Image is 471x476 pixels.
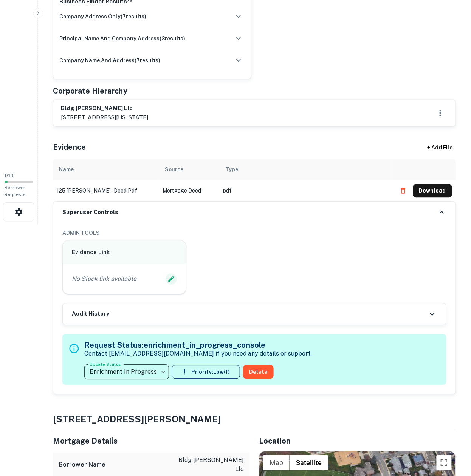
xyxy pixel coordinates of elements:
div: Type [225,165,238,174]
iframe: Chat Widget [433,416,471,452]
h6: principal name and company address ( 3 results) [59,34,185,43]
div: + Add File [414,141,466,155]
h6: Borrower Name [59,461,105,470]
button: Priority:Low(1) [172,365,240,379]
h6: Evidence Link [72,248,177,257]
h6: company name and address ( 7 results) [59,56,160,65]
p: No Slack link available [72,275,136,284]
p: bldg [PERSON_NAME] llc [176,456,244,474]
h6: bldg [PERSON_NAME] llc [61,105,148,113]
button: Edit Slack Link [166,274,177,285]
h5: Mortgage Details [53,436,250,447]
span: 1 / 10 [5,173,14,179]
th: Type [219,159,393,180]
h6: Superuser Controls [62,208,118,217]
th: Source [159,159,219,180]
button: Download [413,184,452,198]
h5: Evidence [53,142,86,153]
button: Delete [243,365,274,379]
h5: Request Status: enrichment_in_progress_console [84,340,312,351]
button: Toggle fullscreen view [437,456,452,471]
h5: Location [259,436,456,447]
h6: company address only ( 7 results) [59,12,146,21]
div: Source [165,165,183,174]
p: [STREET_ADDRESS][US_STATE] [61,113,148,122]
span: Borrower Requests [5,185,26,197]
div: Enrichment In Progress [84,362,169,383]
h4: [STREET_ADDRESS][PERSON_NAME] [53,413,456,426]
button: Delete file [397,185,410,197]
th: Name [53,159,159,180]
label: Update Status [90,361,121,368]
p: Contact [EMAIL_ADDRESS][DOMAIN_NAME] if you need any details or support. [84,350,312,359]
h6: Audit History [72,310,109,319]
div: Name [59,165,74,174]
button: Show street map [263,456,290,471]
h5: Corporate Hierarchy [53,85,127,97]
td: 125 [PERSON_NAME] - deed.pdf [53,180,159,202]
button: Show satellite imagery [290,456,328,471]
div: scrollable content [53,159,456,202]
td: pdf [219,180,393,202]
td: Mortgage Deed [159,180,219,202]
h6: ADMIN TOOLS [62,229,446,237]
